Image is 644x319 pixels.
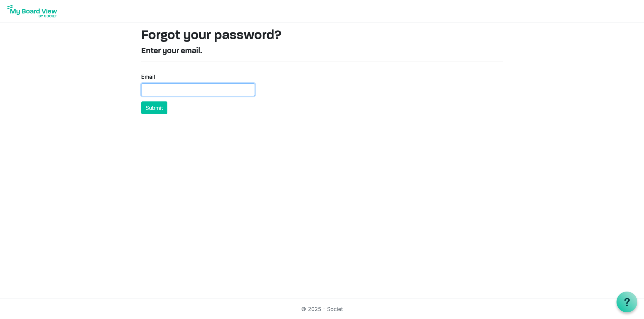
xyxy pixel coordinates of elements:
a: © 2025 - Societ [301,306,343,312]
img: My Board View Logo [5,3,59,19]
button: Submit [141,101,167,114]
h4: Enter your email. [141,47,503,56]
h1: Forgot your password? [141,28,503,44]
label: Email [141,73,155,81]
